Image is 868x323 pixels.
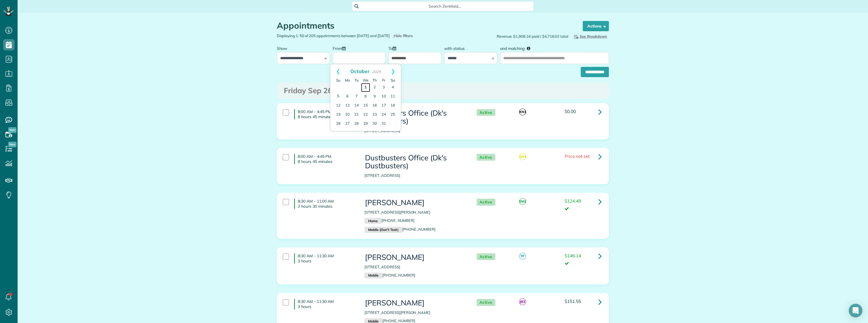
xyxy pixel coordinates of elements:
a: 29 [361,119,370,128]
h4: 8:30 AM - 11:00 AM [294,199,356,209]
p: [STREET_ADDRESS] [364,264,465,270]
small: Mobile (Don't Text) [364,227,402,233]
a: 3 [379,83,388,92]
a: 23 [370,110,379,119]
a: 27 [343,119,352,128]
a: 30 [370,119,379,128]
a: 2 [370,83,379,92]
span: See Breakdown [573,34,607,39]
span: October [350,68,370,74]
h3: Dustbusters Office (Dk's Dustbusters) [364,154,465,170]
h1: Appointments [277,21,572,30]
a: 26 [334,119,343,128]
p: 3 hours [298,258,356,263]
a: 4 [388,83,397,92]
h4: 8:00 AM - 4:45 PM [294,109,356,119]
label: To [388,43,399,53]
label: and matching [500,43,534,53]
p: [STREET_ADDRESS][PERSON_NAME] [364,210,465,215]
span: Revenue: $1,908.16 paid / $4,716.02 total [497,34,568,39]
a: 15 [361,101,370,110]
span: $151.55 [565,298,581,304]
h3: Dustbusters Office (Dk's Dustbusters) [364,109,465,125]
a: Home[PHONE_NUMBER] [364,218,414,223]
p: [STREET_ADDRESS] [364,128,465,133]
a: Hide Filters [393,33,413,38]
span: New [8,127,16,133]
p: [STREET_ADDRESS] [364,173,465,178]
a: 5 [334,92,343,101]
h3: [PERSON_NAME] [364,253,465,262]
span: Price not set [565,153,590,159]
p: 3 hours [298,304,356,309]
button: Actions [583,21,609,31]
div: Open Intercom Messenger [849,304,862,317]
a: 20 [343,110,352,119]
h4: 8:30 AM - 11:30 AM [294,299,356,309]
span: KN1 [519,109,526,115]
span: Active [477,253,495,260]
a: 19 [334,110,343,119]
span: Wednesday [363,78,368,82]
p: [STREET_ADDRESS][PERSON_NAME] [364,310,465,315]
a: Mobile[PHONE_NUMBER] [364,273,415,277]
a: 6 [343,92,352,101]
span: SH1 [519,153,526,160]
a: 18 [388,101,397,110]
small: Home [364,218,381,224]
a: 25 [388,110,397,119]
a: Mobile (Don't Text)[PHONE_NUMBER] [364,227,435,231]
a: 1 [361,83,370,92]
a: 22 [361,110,370,119]
span: Active [477,109,495,116]
h3: [PERSON_NAME] [364,199,465,207]
a: 7 [352,92,361,101]
span: Tuesday [355,78,359,82]
span: Monday [345,78,350,82]
a: 16 [370,101,379,110]
span: $146.14 [565,253,581,258]
a: 11 [388,92,397,101]
h4: 8:00 AM - 4:45 PM [294,154,356,164]
span: Active [477,154,495,161]
div: Displaying 1-50 of 205 appointments between [DATE] and [DATE] [272,33,443,39]
a: Prev [330,64,346,78]
p: 8 hours 45 minutes [298,114,356,119]
span: $124.49 [565,198,581,204]
span: Thursday [372,78,377,82]
p: 8 hours 45 minutes [298,159,356,164]
a: 21 [352,110,361,119]
p: 2 hours 30 minutes [298,204,356,209]
span: TP [519,253,526,260]
a: Mobile[PHONE_NUMBER] [364,318,415,323]
a: 14 [352,101,361,110]
a: Next [385,64,401,78]
span: New [8,142,16,147]
span: Friday [382,78,385,82]
a: 9 [370,92,379,101]
a: 13 [343,101,352,110]
span: Saturday [391,78,395,82]
h4: 8:30 AM - 11:30 AM [294,253,356,263]
a: 28 [352,119,361,128]
span: EM2 [519,198,526,205]
small: Mobile [364,273,382,279]
a: 12 [334,101,343,110]
span: Sunday [336,78,341,82]
button: See Breakdown [571,33,609,39]
span: JB3 [519,298,526,305]
span: Active [477,199,495,206]
span: Hide Filters [394,33,413,39]
h3: [PERSON_NAME] [364,299,465,307]
a: 31 [379,119,388,128]
span: 2025 [372,69,381,74]
label: From [333,43,349,53]
a: 24 [379,110,388,119]
a: 17 [379,101,388,110]
h3: Friday Sep 26, 2025 [284,87,602,95]
span: Active [477,299,495,306]
a: 8 [361,92,370,101]
span: $0.00 [565,109,576,114]
a: 10 [379,92,388,101]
